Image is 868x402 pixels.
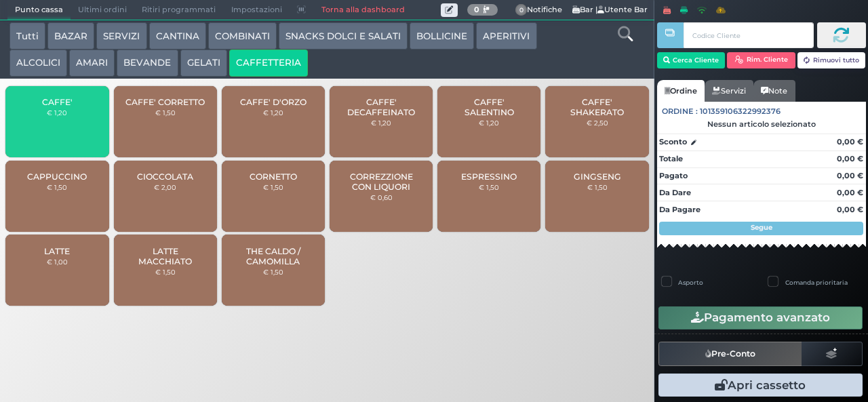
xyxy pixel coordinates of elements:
button: Tutti [9,22,45,49]
button: Rim. Cliente [727,52,795,68]
strong: Sconto [659,136,687,148]
span: Ultimi ordini [71,1,134,20]
small: € 1,50 [263,183,283,191]
b: 0 [474,5,479,14]
small: € 2,00 [154,183,176,191]
button: BOLLICINE [410,22,474,49]
span: THE CALDO / CAMOMILLA [233,246,314,266]
a: Note [753,80,795,102]
small: € 2,50 [587,119,608,127]
button: SNACKS DOLCI E SALATI [279,22,408,49]
strong: 0,00 € [837,171,863,180]
label: Asporto [678,278,703,287]
button: SERVIZI [96,22,146,49]
strong: 0,00 € [837,205,863,214]
label: Comanda prioritaria [785,278,848,287]
div: Nessun articolo selezionato [657,119,866,129]
strong: 0,00 € [837,137,863,146]
strong: Segue [751,223,772,232]
span: 101359106322992376 [700,106,781,117]
button: APERITIVI [476,22,536,49]
span: CAPPUCCINO [27,172,87,182]
small: € 1,50 [479,183,499,191]
span: LATTE [44,246,70,256]
button: Cerca Cliente [657,52,726,68]
button: Pagamento avanzato [658,306,863,329]
span: Punto cassa [7,1,71,20]
small: € 1,20 [263,108,283,117]
span: LATTE MACCHIATO [125,246,205,266]
button: GELATI [180,49,227,77]
button: ALCOLICI [9,49,67,77]
span: Impostazioni [224,1,290,20]
button: AMARI [69,49,115,77]
a: Torna alla dashboard [313,1,412,20]
span: CAFFE' [42,97,73,107]
small: € 1,50 [155,108,176,117]
button: COMBINATI [208,22,277,49]
strong: Pagato [659,171,688,180]
strong: Da Dare [659,188,691,197]
button: Pre-Conto [658,342,802,366]
a: Ordine [657,80,705,102]
small: € 1,50 [587,183,608,191]
button: BAZAR [47,22,94,49]
span: ESPRESSINO [461,172,517,182]
strong: Da Pagare [659,205,701,214]
span: Ordine : [662,106,698,117]
span: CAFFE' SHAKERATO [557,97,637,117]
span: GINGSENG [574,172,621,182]
span: CAFFE' DECAFFEINATO [341,97,422,117]
strong: Totale [659,154,683,163]
span: CORNETTO [250,172,297,182]
small: € 1,50 [155,268,176,276]
button: Apri cassetto [658,374,863,397]
button: CAFFETTERIA [229,49,308,77]
button: Rimuovi tutto [797,52,866,68]
small: € 0,60 [370,193,393,201]
button: CANTINA [149,22,206,49]
strong: 0,00 € [837,154,863,163]
span: CORREZZIONE CON LIQUORI [341,172,422,192]
small: € 1,20 [47,108,67,117]
span: Ritiri programmati [134,1,223,20]
small: € 1,00 [47,258,68,266]
span: CAFFE' CORRETTO [125,97,205,107]
small: € 1,50 [263,268,283,276]
span: 0 [515,4,528,16]
span: CAFFE' SALENTINO [449,97,530,117]
small: € 1,50 [47,183,67,191]
span: CIOCCOLATA [137,172,193,182]
small: € 1,20 [371,119,391,127]
button: BEVANDE [117,49,178,77]
strong: 0,00 € [837,188,863,197]
span: CAFFE' D'ORZO [240,97,307,107]
small: € 1,20 [479,119,499,127]
a: Servizi [705,80,753,102]
input: Codice Cliente [684,22,813,48]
